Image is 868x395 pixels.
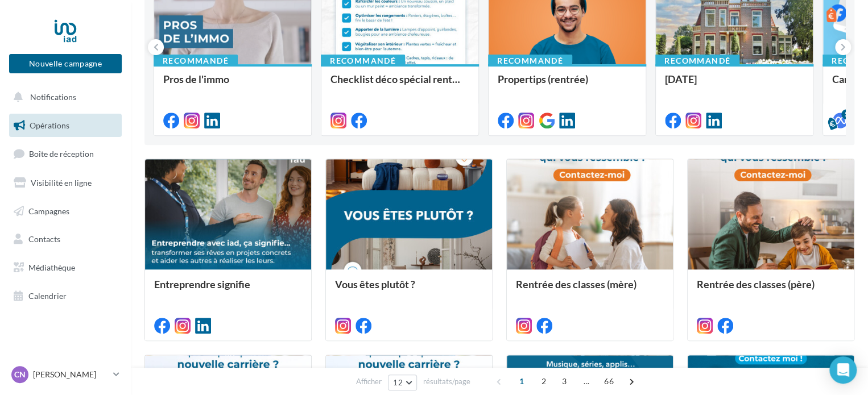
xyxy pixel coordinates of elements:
span: Boîte de réception [29,149,94,159]
div: Entreprendre signifie [154,278,302,301]
a: Contacts [7,227,124,251]
div: Vous êtes plutôt ? [335,278,483,301]
div: Recommandé [655,55,739,67]
span: 2 [535,372,553,390]
span: 12 [393,378,403,387]
div: [DATE] [665,73,804,96]
span: Contacts [28,234,60,244]
a: Calendrier [7,284,124,308]
span: CN [14,369,26,380]
span: ... [577,372,596,390]
span: résultats/page [423,376,470,387]
a: CN [PERSON_NAME] [9,364,122,385]
span: 1 [512,372,531,390]
a: Médiathèque [7,256,124,280]
a: Visibilité en ligne [7,171,124,195]
div: Rentrée des classes (père) [697,278,845,301]
span: Médiathèque [28,263,75,272]
span: Campagnes [28,206,69,215]
div: Pros de l'immo [163,73,302,96]
span: Visibilité en ligne [31,178,92,188]
span: Calendrier [28,291,67,301]
span: Opérations [30,120,69,130]
div: Rentrée des classes (mère) [516,278,664,301]
p: [PERSON_NAME] [33,369,109,380]
a: Boîte de réception [7,142,124,166]
div: Recommandé [488,55,572,67]
div: Checklist déco spécial rentrée [330,73,469,96]
div: 5 [841,109,852,119]
div: Recommandé [154,55,238,67]
div: Open Intercom Messenger [829,356,857,384]
span: 66 [600,372,618,390]
div: Recommandé [321,55,405,67]
div: Propertips (rentrée) [498,73,636,96]
a: Opérations [7,114,124,138]
span: Afficher [356,376,382,387]
button: Notifications [7,85,119,109]
span: 3 [555,372,573,390]
button: Nouvelle campagne [9,54,122,73]
span: Notifications [30,92,76,102]
button: 12 [388,375,417,390]
a: Campagnes [7,199,124,223]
